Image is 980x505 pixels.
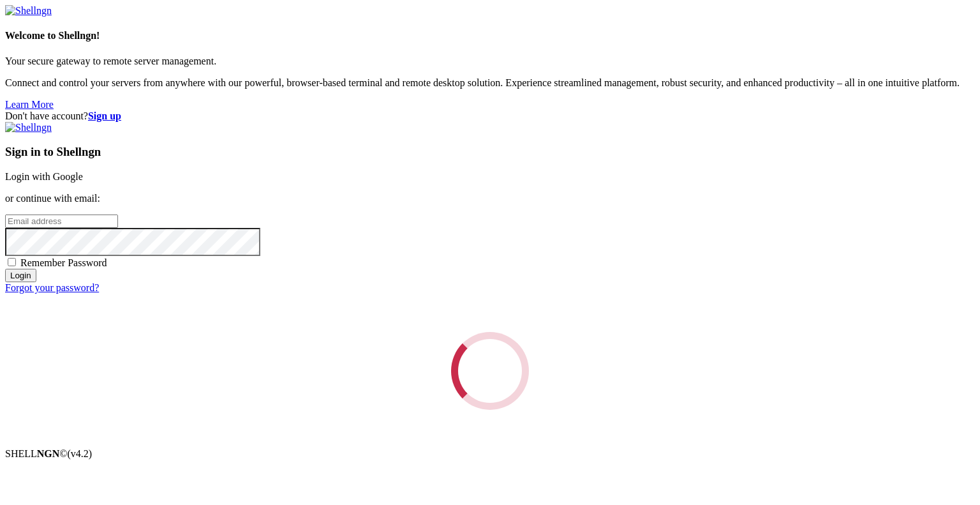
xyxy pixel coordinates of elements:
[5,99,54,110] a: Learn More
[5,448,92,459] span: SHELL ©
[5,5,52,17] img: Shellngn
[5,122,52,133] img: Shellngn
[68,448,93,459] span: 4.2.0
[20,257,107,268] span: Remember Password
[5,145,975,159] h3: Sign in to Shellngn
[5,171,83,182] a: Login with Google
[5,215,118,228] input: Email address
[5,56,975,67] p: Your secure gateway to remote server management.
[8,258,16,266] input: Remember Password
[447,328,532,413] div: Loading...
[5,269,36,282] input: Login
[88,110,121,121] a: Sign up
[5,110,975,122] div: Don't have account?
[5,77,975,89] p: Connect and control your servers from anywhere with our powerful, browser-based terminal and remo...
[5,193,975,204] p: or continue with email:
[5,30,975,41] h4: Welcome to Shellngn!
[5,282,99,293] a: Forgot your password?
[37,448,60,459] b: NGN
